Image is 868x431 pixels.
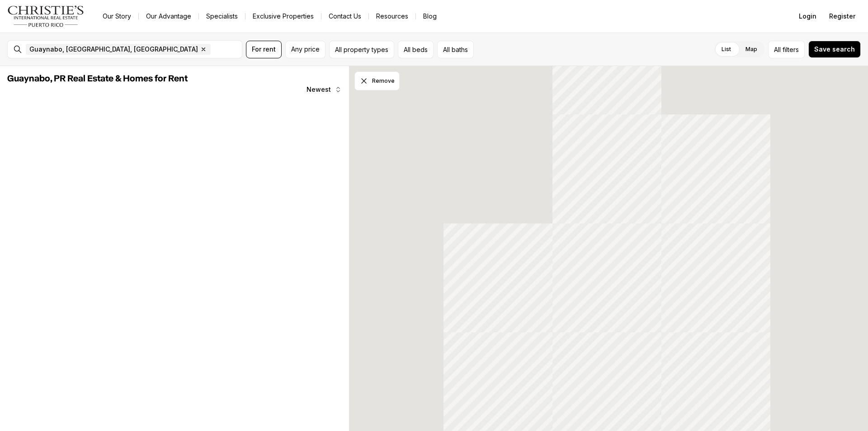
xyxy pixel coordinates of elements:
[307,86,331,93] span: Newest
[7,74,188,83] span: Guaynabo, PR Real Estate & Homes for Rent
[321,10,368,23] button: Contact Us
[714,41,738,57] label: List
[793,7,822,25] button: Login
[139,10,198,23] a: Our Advantage
[829,13,855,20] span: Register
[738,41,764,57] label: Map
[252,46,276,53] span: For rent
[814,46,855,53] span: Save search
[354,71,400,90] button: Dismiss drawing
[329,41,394,58] button: All property types
[246,41,282,58] button: For rent
[301,81,347,99] button: Newest
[808,41,861,58] button: Save search
[7,5,85,27] img: logo
[285,41,325,58] button: Any price
[783,45,799,54] span: filters
[768,41,805,58] button: Allfilters
[774,45,781,54] span: All
[95,10,138,23] a: Our Story
[291,46,320,53] span: Any price
[369,10,415,23] a: Resources
[416,10,444,23] a: Blog
[245,10,321,23] a: Exclusive Properties
[199,10,245,23] a: Specialists
[29,46,198,53] span: Guaynabo, [GEOGRAPHIC_DATA], [GEOGRAPHIC_DATA]
[824,7,861,25] button: Register
[799,13,816,20] span: Login
[437,41,474,58] button: All baths
[398,41,434,58] button: All beds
